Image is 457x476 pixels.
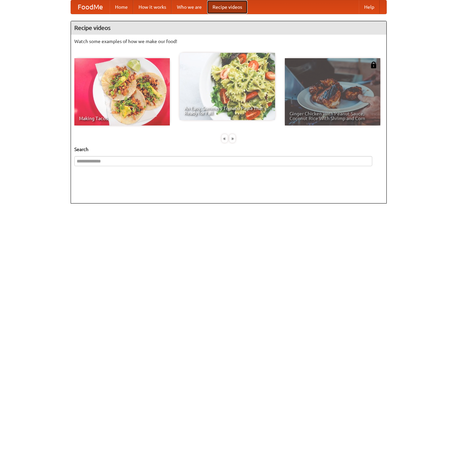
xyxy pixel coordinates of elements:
a: How it works [133,0,172,14]
a: Home [110,0,133,14]
span: Making Tacos [79,116,165,121]
span: An Easy, Summery Tomato Pasta That's Ready for Fall [184,106,270,115]
h5: Search [74,146,383,153]
a: Help [359,0,380,14]
div: » [229,134,235,143]
a: Recipe videos [207,0,247,14]
a: Making Tacos [74,58,170,125]
a: FoodMe [71,0,110,14]
div: « [222,134,228,143]
p: Watch some examples of how we make our food! [74,38,383,45]
a: Who we are [172,0,207,14]
h4: Recipe videos [71,21,386,35]
img: 483408.png [370,62,377,68]
a: An Easy, Summery Tomato Pasta That's Ready for Fall [180,53,275,120]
